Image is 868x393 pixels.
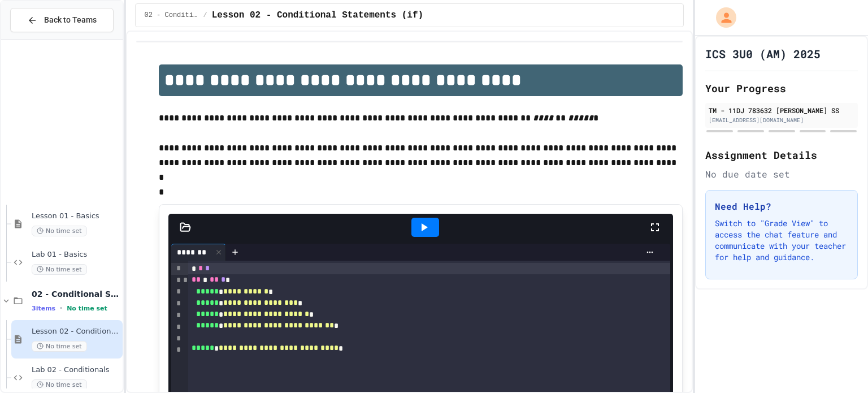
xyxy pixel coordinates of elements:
[44,14,97,26] span: Back to Teams
[709,105,854,115] div: TM - 11DJ 783632 [PERSON_NAME] SS
[145,11,199,20] span: 02 - Conditional Statements (if)
[705,46,821,62] h1: ICS 3U0 (AM) 2025
[32,289,120,299] span: 02 - Conditional Statements (if)
[67,305,107,312] span: No time set
[32,365,120,375] span: Lab 02 - Conditionals
[212,8,423,22] span: Lesson 02 - Conditional Statements (if)
[709,116,854,124] div: [EMAIL_ADDRESS][DOMAIN_NAME]
[10,8,114,32] button: Back to Teams
[32,264,87,275] span: No time set
[60,304,62,313] span: •
[705,167,858,181] div: No due date set
[705,80,858,96] h2: Your Progress
[32,211,120,221] span: Lesson 01 - Basics
[32,250,120,260] span: Lab 01 - Basics
[774,299,857,347] iframe: chat widget
[32,226,87,236] span: No time set
[32,305,55,312] span: 3 items
[32,327,120,336] span: Lesson 02 - Conditional Statements (if)
[705,147,858,163] h2: Assignment Details
[203,11,207,20] span: /
[32,379,87,390] span: No time set
[715,218,848,263] p: Switch to "Grade View" to access the chat feature and communicate with your teacher for help and ...
[32,341,87,352] span: No time set
[704,5,739,31] div: My Account
[715,200,848,213] h3: Need Help?
[821,348,857,382] iframe: chat widget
